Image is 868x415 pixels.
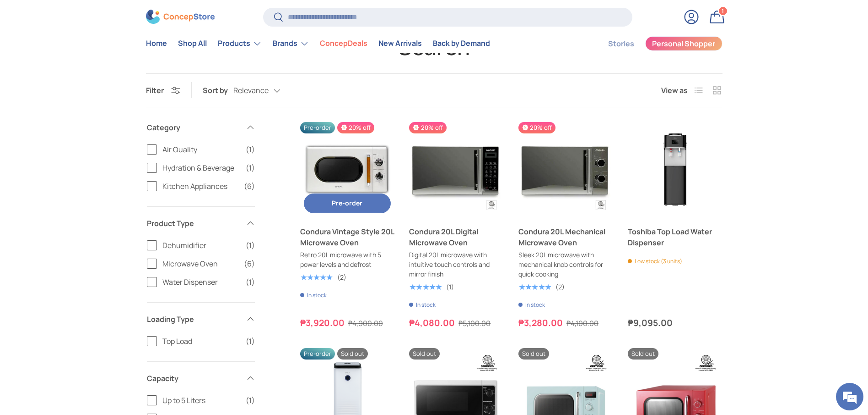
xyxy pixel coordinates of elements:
[337,348,368,360] span: Sold out
[304,194,391,213] button: Pre-order
[300,122,335,133] span: Pre-order
[628,348,658,360] span: Sold out
[244,258,255,269] span: (6)
[652,40,715,48] span: Personal Shopper
[147,218,240,229] span: Product Type
[378,35,422,53] a: New Arrivals
[246,162,255,173] span: (1)
[147,373,240,384] span: Capacity
[146,35,167,53] a: Home
[300,122,395,217] a: Condura Vintage Style 20L Microwave Oven
[300,348,335,360] span: Pre-order
[300,226,395,248] a: Condura Vintage Style 20L Microwave Oven
[147,207,255,240] summary: Product Type
[147,303,255,336] summary: Loading Type
[146,34,490,53] nav: Primary
[162,240,240,251] span: Dehumidifier
[147,122,240,133] span: Category
[146,85,164,95] span: Filter
[409,122,504,217] a: Condura 20L Digital Microwave Oven
[518,348,549,360] span: Sold out
[162,258,238,269] span: Microwave Oven
[162,181,238,192] span: Kitchen Appliances
[162,144,240,155] span: Air Quality
[433,35,490,53] a: Back by Demand
[409,348,440,360] span: Sold out
[146,10,215,24] img: ConcepStore
[608,35,634,53] a: Stories
[162,277,240,288] span: Water Dispenser
[518,122,555,133] span: 20% off
[244,181,255,192] span: (6)
[337,122,374,133] span: 20% off
[146,85,180,95] button: Filter
[409,122,446,133] span: 20% off
[162,162,240,173] span: Hydration & Beverage
[233,83,299,99] button: Relevance
[162,395,240,406] span: Up to 5 Liters
[203,85,233,96] label: Sort by
[246,336,255,347] span: (1)
[628,226,722,248] a: Toshiba Top Load Water Dispenser
[645,36,722,51] a: Personal Shopper
[233,86,269,95] span: Relevance
[518,122,613,217] a: Condura 20L Mechanical Microwave Oven
[178,35,207,53] a: Shop All
[246,277,255,288] span: (1)
[518,226,613,248] a: Condura 20L Mechanical Microwave Oven
[147,314,240,325] span: Loading Type
[147,362,255,395] summary: Capacity
[147,111,255,144] summary: Category
[628,122,722,217] a: Toshiba Top Load Water Dispenser
[246,144,255,155] span: (1)
[246,240,255,251] span: (1)
[661,85,688,96] span: View as
[162,336,240,347] span: Top Load
[722,8,724,15] span: 1
[586,34,722,53] nav: Secondary
[212,34,267,53] summary: Products
[267,34,314,53] summary: Brands
[246,395,255,406] span: (1)
[320,35,367,53] a: ConcepDeals
[409,226,504,248] a: Condura 20L Digital Microwave Oven
[332,199,362,207] span: Pre-order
